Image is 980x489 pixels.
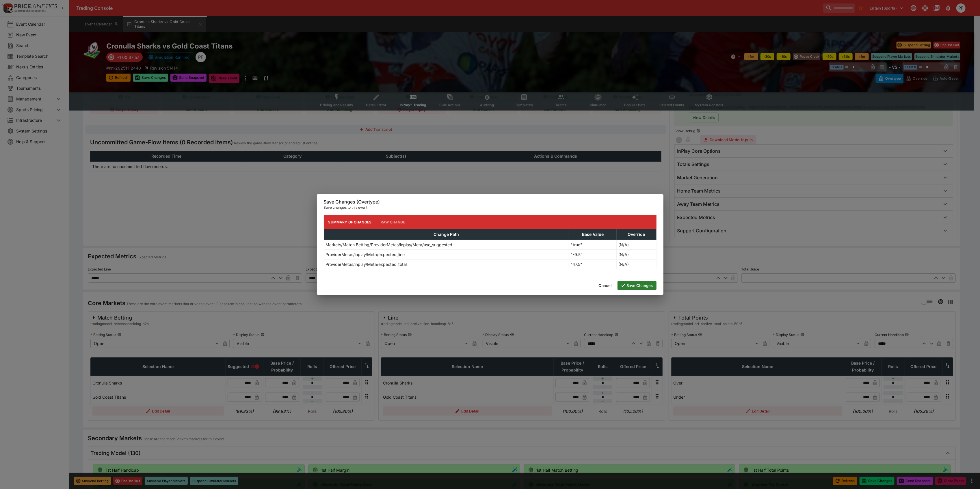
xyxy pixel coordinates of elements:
[376,215,410,229] button: Raw Change
[617,229,656,240] th: Override
[324,229,569,240] th: Change Path
[595,281,615,290] button: Cancel
[324,205,657,210] p: Save changes to this event.
[618,281,657,290] button: Save Changes
[569,260,617,269] td: "47.5"
[569,240,617,250] td: "true"
[324,215,376,229] button: Summary of Changes
[326,261,407,267] p: ProviderMetas/inplay/Meta/expected_total
[617,240,656,250] td: (N/A)
[569,229,617,240] th: Base Value
[569,250,617,260] td: "-9.5"
[326,242,453,248] p: Markets/Match Betting/ProviderMetas/inplay/Meta/use_suggested
[324,199,657,205] h6: Save Changes (Overtype)
[617,260,656,269] td: (N/A)
[326,251,405,257] p: ProviderMetas/inplay/Meta/expected_line
[617,250,656,260] td: (N/A)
